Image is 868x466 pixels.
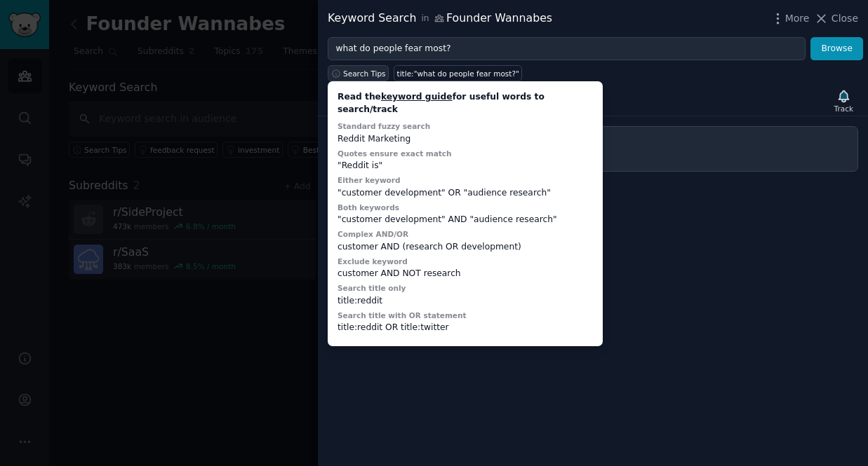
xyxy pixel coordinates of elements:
div: title:"what do people fear most?" [397,69,519,78]
div: "customer development" OR "audience research" [338,187,593,200]
button: Browse [810,37,863,61]
button: Close [814,11,858,26]
div: Reddit Marketing [338,133,593,146]
button: Track [829,86,858,116]
label: Both keywords [338,203,399,212]
span: More [785,11,810,26]
label: Either keyword [338,176,401,184]
span: Search Tips [343,69,386,78]
a: title:"what do people fear most?" [394,65,522,81]
label: Standard fuzzy search [338,122,430,130]
label: Search title with OR statement [338,311,466,320]
input: Try a keyword related to your business [328,37,806,61]
div: title:reddit OR title:twitter [338,322,593,334]
div: "customer development" AND "audience research" [338,214,593,226]
label: Exclude keyword [338,257,408,266]
div: "Reddit is" [338,160,593,172]
a: keyword guide [381,92,453,102]
label: Quotes ensure exact match [338,149,452,158]
label: Search title only [338,284,406,292]
div: Keyword Search Founder Wannabes [328,10,552,27]
span: in [421,13,429,25]
div: title:reddit [338,295,593,308]
div: Read the for useful words to search/track [338,91,593,116]
div: customer AND NOT research [338,268,593,280]
button: More [770,11,810,26]
div: Track [834,104,853,114]
button: Search Tips [328,65,389,81]
label: Complex AND/OR [338,230,408,238]
div: customer AND (research OR development) [338,241,593,254]
span: Close [832,11,858,26]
